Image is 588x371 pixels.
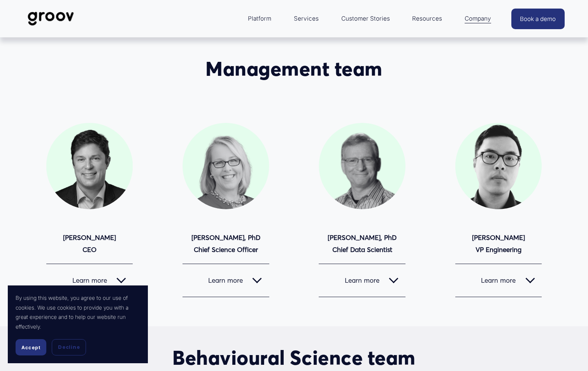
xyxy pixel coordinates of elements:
[511,9,564,29] a: Book a demo
[472,233,525,254] strong: [PERSON_NAME] VP Engineering
[92,346,497,369] h2: Behavioural Science team
[16,339,46,355] button: Accept
[53,276,117,284] span: Learn more
[328,233,397,254] strong: [PERSON_NAME], PhD Chief Data Scientist
[462,276,526,284] span: Learn more
[21,345,40,350] span: Accept
[461,9,495,28] a: folder dropdown
[46,264,133,297] button: Learn more
[455,264,542,297] button: Learn more
[412,13,442,24] span: Resources
[63,233,116,254] strong: [PERSON_NAME] CEO
[16,293,140,331] p: By using this website, you agree to our use of cookies. We use cookies to provide you with a grea...
[183,264,269,297] button: Learn more
[23,6,78,31] img: Groov | Workplace Science Platform | Unlock Performance | Drive Results
[244,9,275,28] a: folder dropdown
[23,57,564,80] h2: Management team
[337,9,394,28] a: Customer Stories
[190,276,253,284] span: Learn more
[8,285,148,363] section: Cookie banner
[408,9,446,28] a: folder dropdown
[465,13,491,24] span: Company
[191,233,260,254] strong: [PERSON_NAME], PhD Chief Science Officer
[319,264,405,297] button: Learn more
[52,339,86,355] button: Decline
[290,9,323,28] a: Services
[248,13,271,24] span: Platform
[58,344,80,351] span: Decline
[326,276,389,284] span: Learn more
